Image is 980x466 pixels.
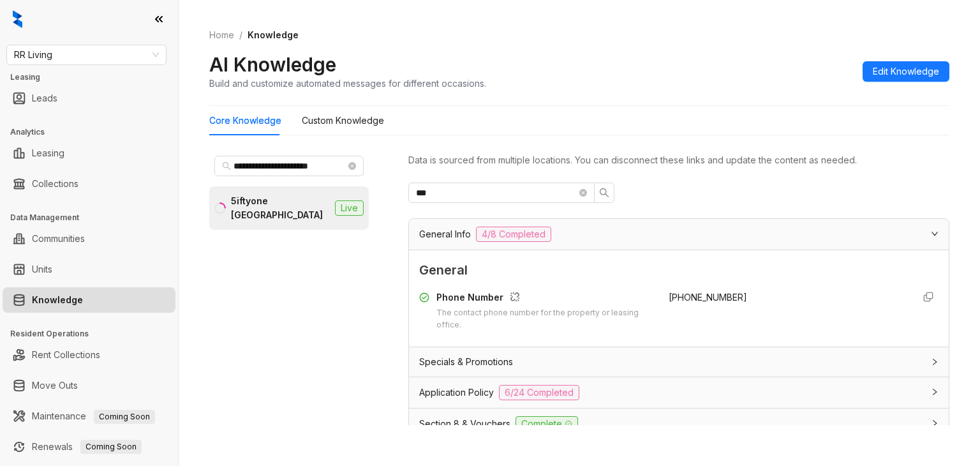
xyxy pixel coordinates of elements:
[32,373,78,398] a: Move Outs
[599,188,609,198] span: search
[931,388,939,396] span: collapsed
[579,189,587,197] span: close-circle
[13,10,22,28] img: logo
[3,171,175,197] li: Collections
[32,342,100,368] a: Rent Collections
[436,290,653,307] div: Phone Number
[931,358,939,366] span: collapsed
[348,162,356,170] span: close-circle
[32,86,57,111] a: Leads
[32,287,83,313] a: Knowledge
[302,114,384,128] div: Custom Knowledge
[248,29,299,40] span: Knowledge
[3,287,175,313] li: Knowledge
[3,226,175,252] li: Communities
[10,126,178,138] h3: Analytics
[419,260,939,280] span: General
[207,28,237,42] a: Home
[3,342,175,368] li: Rent Collections
[436,307,653,331] div: The contact phone number for the property or leasing office.
[10,71,178,83] h3: Leasing
[3,403,175,429] li: Maintenance
[231,194,330,222] div: 5iftyone [GEOGRAPHIC_DATA]
[209,52,336,77] h2: AI Knowledge
[476,227,551,242] span: 4/8 Completed
[10,328,178,340] h3: Resident Operations
[419,355,513,369] span: Specials & Promotions
[409,377,949,408] div: Application Policy6/24 Completed
[80,440,142,454] span: Coming Soon
[335,200,364,216] span: Live
[499,385,579,400] span: 6/24 Completed
[3,86,175,111] li: Leads
[209,77,486,90] div: Build and customize automated messages for different occasions.
[3,140,175,166] li: Leasing
[931,419,939,427] span: collapsed
[873,64,939,79] span: Edit Knowledge
[239,28,242,42] li: /
[3,257,175,282] li: Units
[32,171,78,197] a: Collections
[32,434,142,460] a: RenewalsComing Soon
[409,347,949,377] div: Specials & Promotions
[3,373,175,398] li: Move Outs
[32,140,64,166] a: Leasing
[209,114,281,128] div: Core Knowledge
[222,162,231,170] span: search
[3,434,175,460] li: Renewals
[10,212,178,223] h3: Data Management
[419,386,494,400] span: Application Policy
[419,227,471,241] span: General Info
[408,153,949,167] div: Data is sourced from multiple locations. You can disconnect these links and update the content as...
[14,45,159,64] span: RR Living
[32,257,52,282] a: Units
[931,230,939,237] span: expanded
[863,61,949,82] button: Edit Knowledge
[409,219,949,250] div: General Info4/8 Completed
[94,410,155,424] span: Coming Soon
[419,417,510,431] span: Section 8 & Vouchers
[409,409,949,439] div: Section 8 & VouchersComplete
[32,226,85,252] a: Communities
[669,292,747,303] span: [PHONE_NUMBER]
[516,416,578,432] span: Complete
